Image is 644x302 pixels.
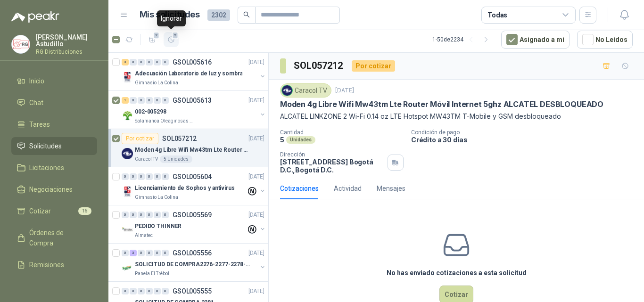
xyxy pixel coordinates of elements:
p: 002-005298 [135,107,166,116]
p: Gimnasio La Colina [135,194,178,201]
div: 0 [138,59,145,65]
a: Chat [11,94,97,112]
div: 5 Unidades [160,155,192,163]
div: 0 [146,59,153,65]
div: 0 [154,173,161,180]
a: 1 0 0 0 0 0 GSOL005613[DATE] Company Logo002-005298Salamanca Oleaginosas SAS [122,95,266,125]
a: Por cotizarSOL057212[DATE] Company LogoModen 4g Libre Wifi Mw43tm Lte Router Móvil Internet 5ghz ... [108,129,268,167]
span: Órdenes de Compra [29,228,88,248]
div: Ignorar [157,10,186,26]
div: 0 [130,97,137,104]
div: 0 [146,212,153,218]
span: Solicitudes [29,141,62,151]
p: [STREET_ADDRESS] Bogotá D.C. , Bogotá D.C. [280,158,384,174]
p: 5 [280,136,284,144]
div: 0 [138,97,145,104]
div: 0 [154,250,161,256]
span: 2 [172,32,179,39]
h3: SOL057212 [294,58,344,73]
h1: Mis solicitudes [140,8,200,22]
div: 0 [130,212,137,218]
div: 0 [138,250,145,256]
div: 0 [122,250,129,256]
div: 0 [146,250,153,256]
span: Negociaciones [29,184,73,195]
p: Cantidad [280,129,404,136]
a: 0 0 0 0 0 0 GSOL005604[DATE] Company LogoLicenciamiento de Sophos y antivirusGimnasio La Colina [122,171,266,201]
p: Condición de pago [411,129,640,136]
p: ALCATEL LINKZONE 2 Wi-Fi 0.14 oz LTE Hotspot MW43TM T-Mobile y GSM desbloqueado [280,111,633,122]
p: Gimnasio La Colina [135,79,178,87]
button: Asignado a mi [501,31,570,49]
p: SOLICITUD DE COMPRA2276-2277-2278-2284-2285- [135,260,252,269]
a: Negociaciones [11,180,97,198]
p: [DATE] [248,58,264,67]
p: [DATE] [248,96,264,105]
img: Company Logo [122,72,133,83]
span: search [243,11,250,18]
span: Chat [29,98,43,108]
a: 0 3 0 0 0 0 GSOL005556[DATE] Company LogoSOLICITUD DE COMPRA2276-2277-2278-2284-2285-Panela El Tr... [122,247,266,278]
span: Cotizar [29,206,51,216]
p: Moden 4g Libre Wifi Mw43tm Lte Router Móvil Internet 5ghz ALCATEL DESBLOQUEADO [135,146,252,155]
a: Licitaciones [11,159,97,177]
div: Actividad [334,183,362,194]
a: Cotizar15 [11,202,97,220]
button: 2 [145,32,160,47]
div: 0 [138,288,145,294]
div: Todas [487,10,507,20]
img: Company Logo [122,224,133,236]
img: Company Logo [12,35,30,53]
p: Dirección [280,151,384,158]
div: 0 [162,97,169,104]
div: Mensajes [377,183,405,194]
a: Tareas [11,115,97,133]
div: Caracol TV [280,83,331,98]
span: Remisiones [29,260,64,270]
img: Logo peakr [11,11,59,23]
img: Company Logo [122,186,133,197]
p: RG Distribuciones [36,49,97,55]
a: Inicio [11,72,97,90]
p: GSOL005616 [173,59,212,65]
div: 0 [154,97,161,104]
p: SOL057212 [162,135,197,142]
div: 0 [154,212,161,218]
span: 15 [78,207,91,215]
p: Licenciamiento de Sophos y antivirus [135,184,235,193]
p: PEDIDO THINNER [135,222,182,231]
div: 0 [138,212,145,218]
p: Caracol TV [135,155,158,163]
span: Inicio [29,76,44,86]
p: [DATE] [248,172,264,181]
div: 0 [130,173,137,180]
p: GSOL005556 [173,250,212,256]
button: No Leídos [577,31,633,49]
p: [DATE] [248,134,264,143]
p: Salamanca Oleaginosas SAS [135,117,194,125]
div: 0 [162,59,169,65]
p: Adecuación Laboratorio de luz y sombra [135,69,242,78]
p: GSOL005555 [173,288,212,294]
p: [DATE] [335,86,354,95]
div: 0 [154,59,161,65]
div: 0 [162,250,169,256]
p: GSOL005613 [173,97,212,104]
div: 0 [122,288,129,294]
div: 1 [122,97,129,104]
div: 3 [130,250,137,256]
p: [DATE] [248,211,264,220]
div: 0 [146,173,153,180]
div: 0 [154,288,161,294]
a: Remisiones [11,256,97,274]
div: 0 [162,212,169,218]
img: Company Logo [122,262,133,274]
div: 0 [146,288,153,294]
a: 3 0 0 0 0 0 GSOL005616[DATE] Company LogoAdecuación Laboratorio de luz y sombraGimnasio La Colina [122,57,266,87]
button: 2 [164,32,179,47]
div: 0 [162,288,169,294]
a: Órdenes de Compra [11,224,97,252]
p: Crédito a 30 días [411,136,640,144]
div: 0 [130,59,137,65]
img: Company Logo [122,110,133,121]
